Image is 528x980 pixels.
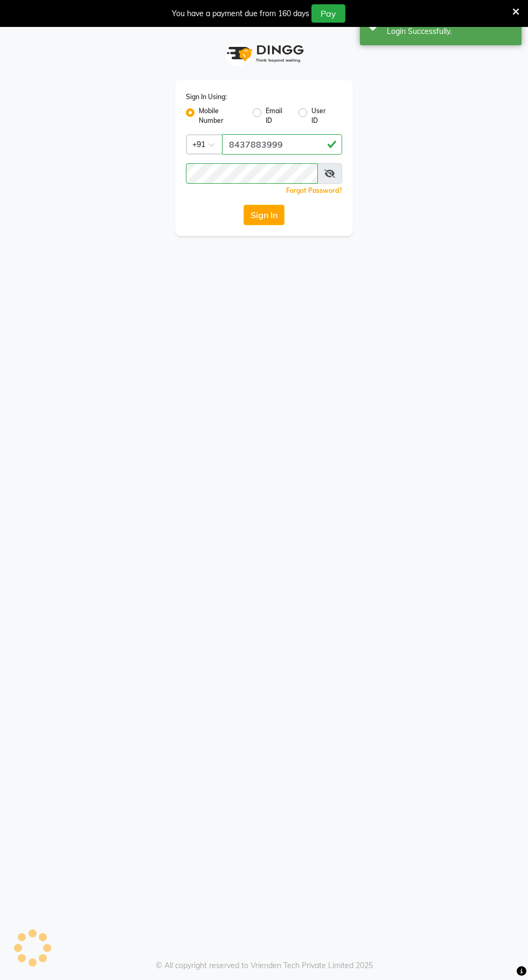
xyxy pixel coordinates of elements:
button: Pay [311,4,345,23]
label: Email ID [266,106,290,126]
input: Username [222,134,342,155]
button: Sign In [244,205,284,225]
div: You have a payment due from 160 days [172,8,309,19]
input: Username [186,163,318,184]
img: logo1.svg [221,38,307,69]
div: Login Successfully. [387,26,513,37]
label: Sign In Using: [186,92,227,102]
a: Forgot Password? [286,186,342,194]
label: Mobile Number [199,106,244,126]
label: User ID [311,106,334,126]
